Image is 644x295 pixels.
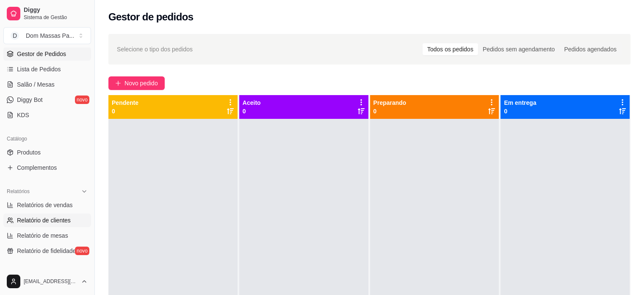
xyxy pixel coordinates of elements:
[24,14,88,21] span: Sistema de Gestão
[243,98,261,107] p: Aceito
[3,146,91,159] a: Produtos
[7,188,30,195] span: Relatórios
[3,132,91,146] div: Catálogo
[17,50,66,58] span: Gestor de Pedidos
[17,216,71,225] span: Relatório de clientes
[26,31,74,40] div: Dom Massas Pa ...
[24,6,88,14] span: Diggy
[112,107,138,115] p: 0
[3,27,91,44] button: Select a team
[17,148,41,157] span: Produtos
[112,98,138,107] p: Pendente
[559,43,621,55] div: Pedidos agendados
[3,108,91,122] a: KDS
[3,47,91,61] a: Gestor de Pedidos
[11,31,19,40] span: D
[423,43,478,55] div: Todos os pedidos
[17,247,76,255] span: Relatório de fidelidade
[117,45,193,54] span: Selecione o tipo dos pedidos
[17,201,73,209] span: Relatórios de vendas
[504,107,536,115] p: 0
[17,231,68,240] span: Relatório de mesas
[3,93,91,107] a: Diggy Botnovo
[17,65,61,73] span: Lista de Pedidos
[17,163,57,172] span: Complementos
[3,198,91,212] a: Relatórios de vendas
[108,10,193,24] h2: Gestor de pedidos
[17,96,43,104] span: Diggy Bot
[3,229,91,242] a: Relatório de mesas
[3,3,91,24] a: DiggySistema de Gestão
[504,98,536,107] p: Em entrega
[3,78,91,91] a: Salão / Mesas
[243,107,261,115] p: 0
[478,43,559,55] div: Pedidos sem agendamento
[3,214,91,227] a: Relatório de clientes
[24,278,77,285] span: [EMAIL_ADDRESS][DOMAIN_NAME]
[17,111,29,119] span: KDS
[3,271,91,292] button: [EMAIL_ADDRESS][DOMAIN_NAME]
[108,76,165,90] button: Novo pedido
[17,80,55,89] span: Salão / Mesas
[124,79,158,88] span: Novo pedido
[115,80,121,86] span: plus
[373,107,406,115] p: 0
[3,161,91,174] a: Complementos
[3,62,91,76] a: Lista de Pedidos
[3,244,91,258] a: Relatório de fidelidadenovo
[373,98,406,107] p: Preparando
